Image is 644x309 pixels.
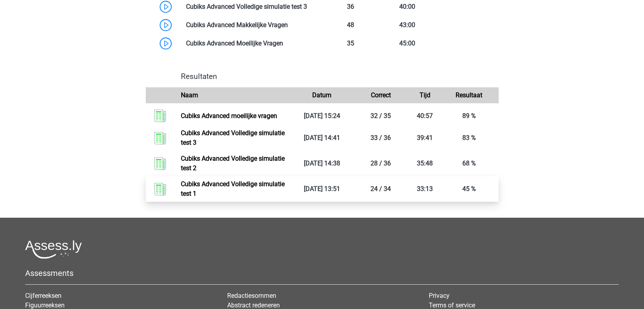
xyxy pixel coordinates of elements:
div: Cubiks Advanced Makkelijke Vragen [180,20,322,30]
a: Abstract redeneren [227,301,280,309]
a: Redactiesommen [227,292,276,299]
a: Cubiks Advanced Volledige simulatie test 1 [181,180,285,197]
a: Cubiks Advanced Volledige simulatie test 3 [181,129,285,146]
h4: Resultaten [181,72,492,81]
div: Resultaat [440,91,498,100]
a: Cubiks Advanced moeilijke vragen [181,112,277,120]
h5: Assessments [25,268,619,278]
a: Terms of service [429,301,475,309]
a: Figuurreeksen [25,301,65,309]
a: Privacy [429,292,450,299]
div: Naam [175,91,293,100]
div: Cubiks Advanced Volledige simulatie test 3 [180,2,322,12]
div: Correct [351,91,410,100]
a: Cijferreeksen [25,292,61,299]
div: Tijd [410,91,440,100]
div: Cubiks Advanced Moeilijke Vragen [180,39,322,48]
img: Assessly logo [25,240,82,259]
a: Cubiks Advanced Volledige simulatie test 2 [181,155,285,172]
div: Datum [293,91,351,100]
